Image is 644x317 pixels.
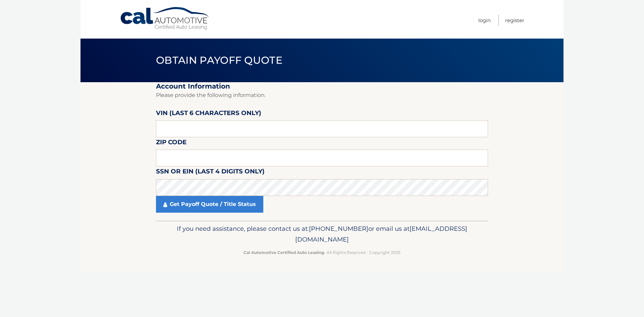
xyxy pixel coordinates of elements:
strong: Cal Automotive Certified Auto Leasing [244,250,324,255]
p: If you need assistance, please contact us at: or email us at [160,223,484,245]
label: VIN (last 6 characters only) [156,108,261,120]
h2: Account Information [156,82,488,91]
p: Please provide the following information. [156,91,488,100]
a: Cal Automotive [120,7,210,31]
span: Obtain Payoff Quote [156,54,282,66]
a: Get Payoff Quote / Title Status [156,196,263,213]
a: Register [505,15,524,26]
label: Zip Code [156,137,186,150]
span: [PHONE_NUMBER] [309,225,368,232]
a: Login [478,15,491,26]
label: SSN or EIN (last 4 digits only) [156,166,265,179]
p: - All Rights Reserved - Copyright 2025 [160,249,484,256]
